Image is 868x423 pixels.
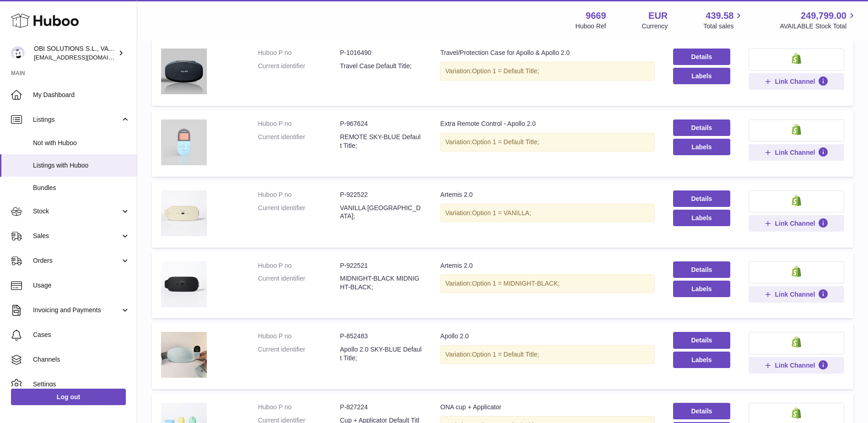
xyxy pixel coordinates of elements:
span: Link Channel [775,290,815,298]
dd: P-922521 [340,261,422,270]
img: Artemis 2.0 [161,261,207,307]
div: Extra Remote Control - Apollo 2.0 [440,119,655,128]
button: Link Channel [749,357,844,374]
span: Cases [33,331,130,339]
div: Variation: [440,133,655,152]
span: Invoicing and Payments [33,306,120,315]
dt: Huboo P no [258,119,340,128]
dt: Huboo P no [258,190,340,199]
dt: Huboo P no [258,49,340,57]
span: Option 1 = VANILLA; [472,209,531,217]
dd: REMOTE SKY-BLUE Default Title; [340,133,422,150]
img: shopify-small.png [792,407,801,418]
span: 249,799.00 [801,10,846,22]
a: Details [673,119,730,136]
img: shopify-small.png [792,195,801,206]
button: Link Channel [749,286,844,303]
span: Usage [33,281,130,290]
dd: Apollo 2.0 SKY-BLUE Default Title; [340,345,422,363]
img: shopify-small.png [792,336,801,347]
a: 249,799.00 AVAILABLE Stock Total [780,10,857,31]
dd: MIDNIGHT-BLACK MIDNIGHT-BLACK; [340,274,422,292]
div: Apollo 2.0 [440,332,655,341]
strong: EUR [648,10,668,22]
div: Artemis 2.0 [440,261,655,270]
a: 439.58 Total sales [703,10,744,31]
dt: Huboo P no [258,261,340,270]
img: shopify-small.png [792,124,801,135]
dt: Huboo P no [258,403,340,412]
span: Orders [33,256,120,265]
a: Details [673,49,730,65]
button: Link Channel [749,73,844,90]
span: Link Channel [775,148,815,157]
img: Apollo 2.0 [161,332,207,378]
div: ONA cup + Applicator [440,403,655,412]
dt: Current identifier [258,204,340,221]
span: [EMAIL_ADDRESS][DOMAIN_NAME] [34,54,135,61]
a: Details [673,261,730,278]
button: Link Channel [749,215,844,232]
dd: P-852483 [340,332,422,341]
span: Bundles [33,184,130,192]
a: Details [673,403,730,419]
dd: P-827224 [340,403,422,412]
img: shopify-small.png [792,53,801,64]
span: Option 1 = MIDNIGHT-BLACK; [472,280,560,287]
a: Log out [11,389,126,405]
span: Link Channel [775,361,815,369]
dt: Current identifier [258,133,340,150]
dt: Current identifier [258,274,340,292]
dt: Current identifier [258,345,340,363]
button: Labels [673,281,730,297]
span: Listings with Huboo [33,161,130,170]
span: Option 1 = Default Title; [472,138,539,146]
div: OBI SOLUTIONS S.L., VAT: B70911078 [34,44,116,62]
button: Link Channel [749,144,844,161]
a: Details [673,190,730,207]
span: Not with Huboo [33,139,130,147]
span: Stock [33,207,120,216]
button: Labels [673,210,730,226]
div: Huboo Ref [576,22,606,31]
img: internalAdmin-9669@internal.huboo.com [11,46,25,60]
span: Option 1 = Default Title; [472,351,539,358]
button: Labels [673,352,730,368]
button: Labels [673,139,730,155]
span: Sales [33,232,120,240]
span: Channels [33,355,130,364]
dt: Huboo P no [258,332,340,341]
div: Travel/Protection Case for Apollo & Apollo 2.0 [440,49,655,57]
dd: Travel Case Default Title; [340,62,422,70]
img: Travel/Protection Case for Apollo & Apollo 2.0 [161,49,207,94]
a: Details [673,332,730,348]
span: AVAILABLE Stock Total [780,22,857,31]
div: Variation: [440,345,655,364]
span: Listings [33,115,120,124]
dd: P-967624 [340,119,422,128]
img: Extra Remote Control - Apollo 2.0 [161,119,207,165]
dd: P-922522 [340,190,422,199]
dd: VANILLA [GEOGRAPHIC_DATA]; [340,204,422,221]
img: Artemis 2.0 [161,190,207,236]
span: Settings [33,380,130,389]
dd: P-1016490 [340,49,422,57]
button: Labels [673,68,730,84]
span: 439.58 [706,10,733,22]
span: Total sales [703,22,744,31]
dt: Current identifier [258,62,340,70]
div: Variation: [440,274,655,293]
span: Link Channel [775,219,815,228]
strong: 9669 [586,10,606,22]
span: My Dashboard [33,91,130,99]
div: Variation: [440,204,655,222]
span: Link Channel [775,77,815,86]
div: Variation: [440,62,655,81]
div: Artemis 2.0 [440,190,655,199]
span: Option 1 = Default Title; [472,67,539,75]
div: Currency [642,22,668,31]
img: shopify-small.png [792,266,801,277]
